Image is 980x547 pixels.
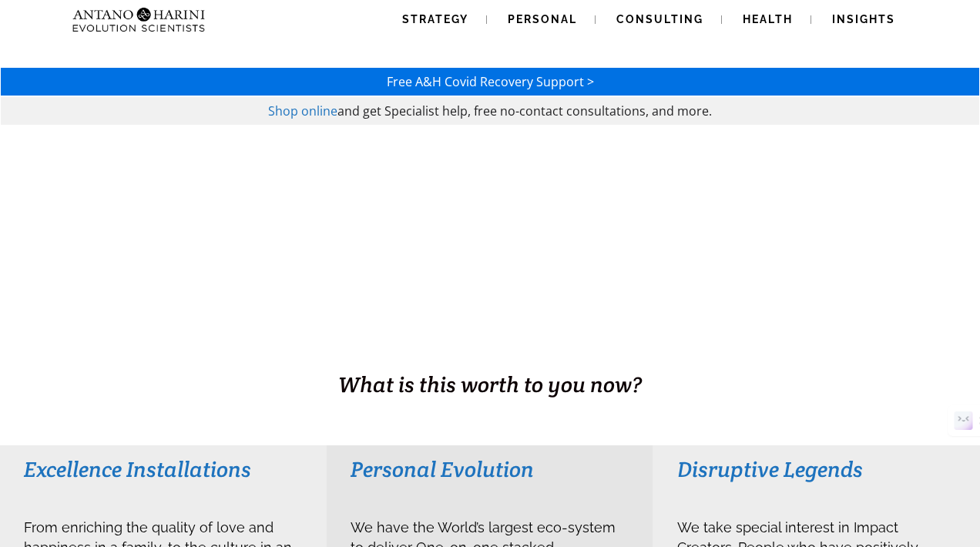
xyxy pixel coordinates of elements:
a: Shop online [268,102,337,119]
span: Personal [508,13,577,25]
span: What is this worth to you now? [338,371,642,398]
span: Strategy [402,13,468,25]
span: and get Specialist help, free no-contact consultations, and more. [337,102,712,119]
a: Free A&H Covid Recovery Support > [387,73,594,90]
span: Consulting [616,13,703,25]
h3: Personal Evolution [351,455,629,483]
span: Health [743,13,793,25]
h3: Excellence Installations [24,455,302,483]
h3: Disruptive Legends [677,455,955,483]
h1: BUSINESS. HEALTH. Family. Legacy [2,337,978,369]
span: Insights [832,13,895,25]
